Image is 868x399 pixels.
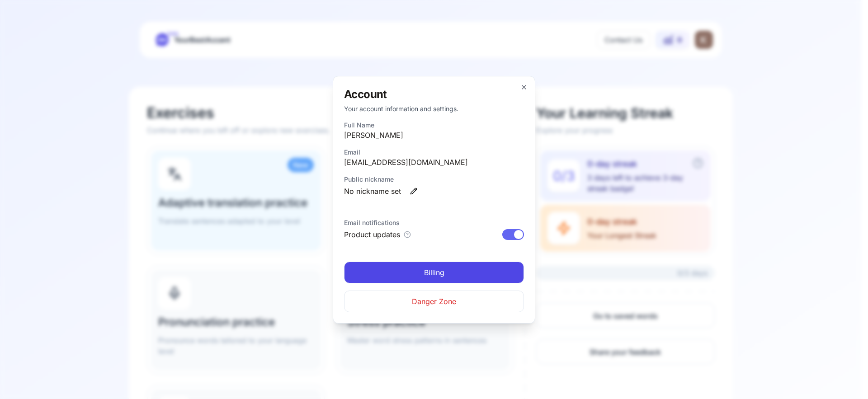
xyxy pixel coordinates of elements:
[344,157,524,168] span: [EMAIL_ADDRESS][DOMAIN_NAME]
[344,130,524,141] span: [PERSON_NAME]
[344,262,524,283] a: Billing
[344,104,524,113] p: Your account information and settings.
[424,267,444,278] span: Billing
[344,291,524,312] button: Danger Zone
[344,175,524,184] span: Public nickname
[344,229,400,240] span: Product updates
[344,186,401,197] span: No nickname set
[412,296,456,307] span: Danger Zone
[344,121,524,130] span: Full Name
[344,87,524,102] h2: Account
[344,148,524,157] span: Email
[344,218,524,227] span: Email notifications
